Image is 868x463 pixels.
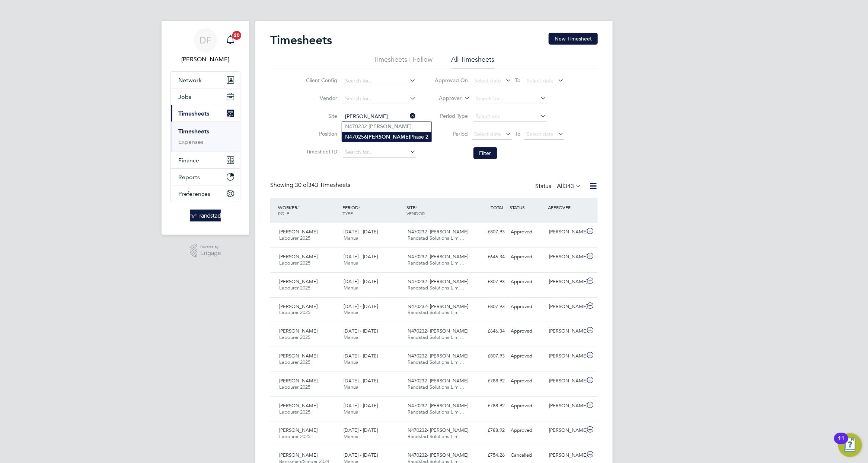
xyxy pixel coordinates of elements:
span: Labourer 2025 [279,433,310,440]
span: Powered by [200,244,221,250]
span: Select date [527,131,554,137]
span: Randstad Solutions Limi… [408,309,465,315]
input: Search for... [343,147,416,158]
div: [PERSON_NAME] [546,350,585,362]
div: [PERSON_NAME] [546,449,585,462]
a: 20 [223,28,238,52]
div: [PERSON_NAME] [546,276,585,288]
li: N470256 Phase 2 [342,132,431,142]
a: DF[PERSON_NAME] [170,28,240,64]
span: [PERSON_NAME] [279,427,317,433]
span: [DATE] - [DATE] [344,303,378,310]
span: N470232- [PERSON_NAME] [408,353,469,359]
span: Labourer 2025 [279,384,310,390]
span: Manual [344,409,360,415]
div: £788.92 [469,424,508,437]
input: Search for... [343,111,416,122]
div: £754.26 [469,449,508,462]
span: 30 of [295,181,308,189]
span: [PERSON_NAME] [279,452,317,458]
span: To [513,129,523,139]
b: [PERSON_NAME] [368,123,412,130]
label: Timesheet ID [304,148,338,155]
span: Dan Fitton [170,55,240,64]
div: Status [535,181,583,192]
span: Randstad Solutions Limi… [408,384,465,390]
div: Timesheets [171,122,240,152]
span: ROLE [278,210,289,216]
li: N470232- [342,122,431,132]
button: Open Resource Center, 11 new notifications [838,433,862,457]
span: Reports [178,174,200,181]
span: N470232- [PERSON_NAME] [408,328,469,334]
div: SITE [405,201,469,220]
span: Manual [344,334,360,340]
div: £788.92 [469,400,508,412]
span: Randstad Solutions Limi… [408,260,465,266]
span: Preferences [178,190,210,197]
span: [PERSON_NAME] [279,378,317,384]
button: Finance [171,152,240,168]
div: Cancelled [508,449,546,462]
span: Labourer 2025 [279,409,310,415]
span: [DATE] - [DATE] [344,229,378,235]
label: Approved On [435,77,468,84]
label: Vendor [304,95,338,101]
label: Period Type [435,113,468,119]
span: Timesheets [178,110,209,117]
div: Approved [508,325,546,337]
span: [PERSON_NAME] [279,253,317,260]
div: Showing [270,181,352,189]
span: N470232- [PERSON_NAME] [408,253,469,260]
button: Preferences [171,185,240,202]
span: [DATE] - [DATE] [344,427,378,433]
span: 343 [564,182,574,190]
span: DF [200,35,211,45]
span: / [358,204,360,210]
div: Approved [508,375,546,387]
span: N470232- [PERSON_NAME] [408,452,469,458]
span: N470232- [PERSON_NAME] [408,229,469,235]
span: Network [178,77,202,84]
div: [PERSON_NAME] [546,400,585,412]
img: randstad-logo-retina.png [190,210,221,221]
span: Randstad Solutions Limi… [408,409,465,415]
div: £807.93 [469,301,508,313]
div: Approved [508,424,546,437]
span: [DATE] - [DATE] [344,402,378,409]
span: [DATE] - [DATE] [344,378,378,384]
span: Manual [344,260,360,266]
span: Finance [178,157,199,164]
span: N470232- [PERSON_NAME] [408,303,469,310]
span: Labourer 2025 [279,309,310,315]
div: Approved [508,350,546,362]
a: Powered byEngage [190,244,221,258]
span: N470232- [PERSON_NAME] [408,427,469,433]
span: Manual [344,235,360,241]
input: Search for... [473,94,547,104]
div: Approved [508,276,546,288]
span: Manual [344,359,360,365]
span: 343 Timesheets [295,181,350,189]
label: Period [435,130,468,137]
span: Engage [200,250,221,256]
span: TOTAL [491,204,504,210]
span: [DATE] - [DATE] [344,353,378,359]
span: Randstad Solutions Limi… [408,235,465,241]
li: Timesheets I Follow [374,55,433,68]
div: [PERSON_NAME] [546,251,585,263]
span: [PERSON_NAME] [279,278,317,285]
div: [PERSON_NAME] [546,424,585,437]
button: Timesheets [171,105,240,122]
button: New Timesheet [549,33,598,45]
div: £807.93 [469,226,508,238]
div: Approved [508,301,546,313]
span: [PERSON_NAME] [279,402,317,409]
span: [DATE] - [DATE] [344,328,378,334]
div: 11 [838,438,845,448]
span: N470232- [PERSON_NAME] [408,378,469,384]
a: Timesheets [178,128,209,135]
span: Manual [344,285,360,291]
label: All [557,182,581,190]
div: £807.93 [469,276,508,288]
